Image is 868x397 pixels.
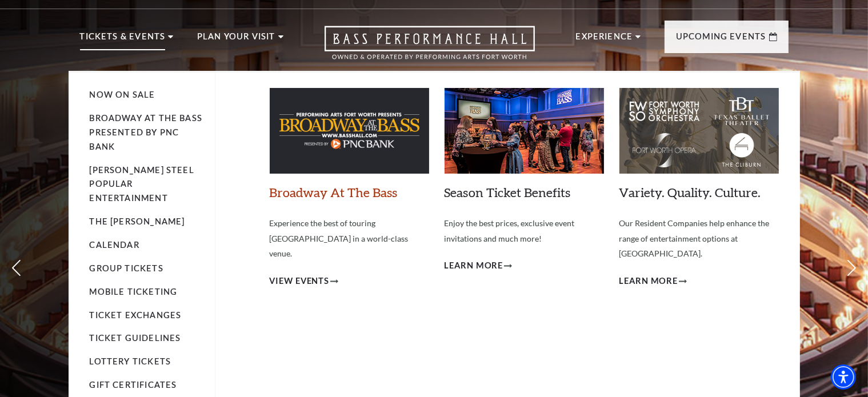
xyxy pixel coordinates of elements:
span: View Events [270,274,330,288]
a: The [PERSON_NAME] [90,216,185,226]
a: Group Tickets [90,263,163,273]
p: Experience [576,30,633,50]
a: Broadway At The Bass presented by PNC Bank [90,113,202,151]
a: [PERSON_NAME] Steel Popular Entertainment [90,165,194,203]
a: Broadway At The Bass [270,185,398,200]
p: Upcoming Events [676,30,766,50]
a: Ticket Exchanges [90,310,182,320]
a: Now On Sale [90,90,155,99]
p: Plan Your Visit [197,30,275,50]
a: Ticket Guidelines [90,333,181,343]
img: Variety. Quality. Culture. [619,88,779,174]
a: Calendar [90,240,139,250]
a: Lottery Tickets [90,356,171,366]
img: Broadway At The Bass [270,88,429,174]
p: Experience the best of touring [GEOGRAPHIC_DATA] in a world-class venue. [270,216,429,262]
a: Learn More Variety. Quality. Culture. [619,274,687,288]
a: Gift Certificates [90,380,177,390]
img: Season Ticket Benefits [445,88,604,174]
a: Open this option [283,26,576,71]
div: Accessibility Menu [831,364,856,390]
p: Tickets & Events [80,30,166,50]
p: Enjoy the best prices, exclusive event invitations and much more! [445,216,604,246]
a: Learn More Season Ticket Benefits [445,259,513,273]
a: Season Ticket Benefits [445,185,571,200]
span: Learn More [619,274,678,288]
p: Our Resident Companies help enhance the range of entertainment options at [GEOGRAPHIC_DATA]. [619,216,779,262]
span: Learn More [445,259,503,273]
a: Variety. Quality. Culture. [619,185,761,200]
a: View Events [270,274,339,288]
a: Mobile Ticketing [90,287,178,296]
